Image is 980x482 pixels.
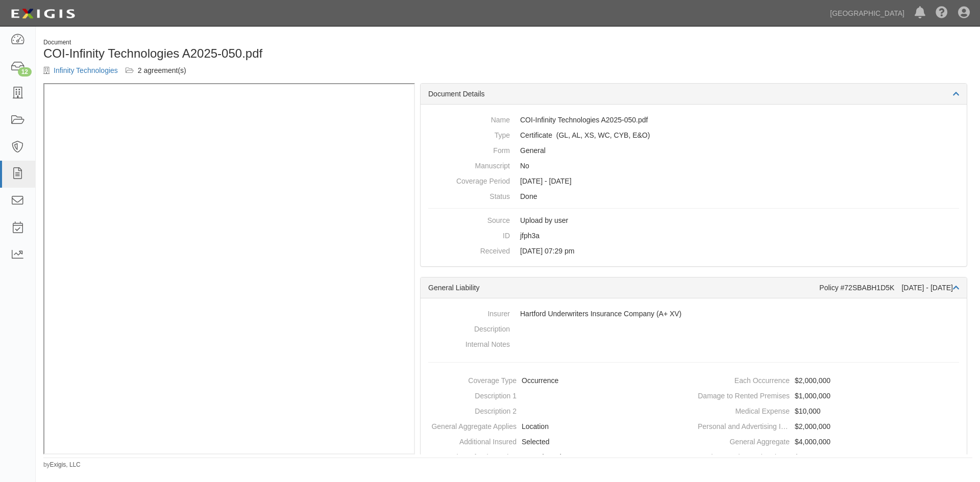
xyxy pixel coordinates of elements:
dd: Upload by user [428,213,959,228]
dd: $2,000,000 [698,373,963,388]
dt: General Aggregate [698,434,790,447]
dd: COI-Infinity Technologies A2025-050.pdf [428,112,959,128]
dt: Waiver of Subrogation [425,449,517,462]
dt: Manuscript [428,158,510,171]
dd: Occurrence [425,373,690,388]
div: Professional Services Agreement (A2025-050) Professional Services (A2024-083) [118,65,186,75]
dd: $1,000,000 [698,388,963,403]
dd: Hartford Underwriters Insurance Company (A+ XV) [428,306,959,321]
a: Infinity Technologies [54,66,118,74]
a: Exigis, LLC [50,461,81,468]
dd: General [428,143,959,158]
dt: Description [428,321,510,334]
dd: No [428,158,959,173]
div: 12 [18,67,32,77]
dt: Coverage Type [425,373,517,386]
dt: Medical Expense [698,403,790,416]
div: Document Details [421,84,967,105]
dt: Name [428,112,510,125]
dt: Received [428,243,510,256]
div: General Liability [428,283,819,293]
dt: Damage to Rented Premises [698,388,790,401]
div: Policy #72SBABH1D5K [DATE] - [DATE] [819,283,959,293]
dt: Insurer [428,306,510,319]
dd: General Liability Auto Liability Excess/Umbrella Liability Workers Compensation/Employers Liabili... [428,128,959,143]
dd: Not selected [425,449,690,465]
dd: $4,000,000 [698,434,963,449]
dt: Description 1 [425,388,517,401]
dt: Personal and Advertising Injury [698,419,790,432]
small: by [43,461,81,469]
dt: Type [428,128,510,140]
dt: Internal Notes [428,337,510,349]
dt: Source [428,213,510,225]
dd: [DATE] - [DATE] [428,173,959,189]
dd: Selected [425,434,690,449]
dt: Each Occurrence [698,373,790,386]
img: logo-5460c22ac91f19d4615b14bd174203de0afe785f0fc80cf4dbbc73dc1793850b.png [8,5,78,23]
h1: COI-Infinity Technologies A2025-050.pdf [43,47,500,60]
dt: Additional Insured [425,434,517,447]
dt: Coverage Period [428,173,510,186]
dd: Location [425,419,690,434]
dd: $2,000,000 [698,419,963,434]
dt: Description 2 [425,403,517,416]
dt: General Aggregate Applies [425,419,517,432]
dt: Products and Completed Operations [698,449,790,462]
a: [GEOGRAPHIC_DATA] [825,3,910,23]
i: Help Center - Complianz [936,7,948,19]
dt: Form [428,143,510,156]
dt: ID [428,228,510,241]
dt: Status [428,189,510,201]
dd: jfph3a [428,228,959,243]
dd: [DATE] 07:29 pm [428,243,959,259]
dd: Done [428,189,959,204]
dd: $4,000,000 [698,449,963,465]
div: Document [43,38,500,47]
dd: $10,000 [698,403,963,419]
